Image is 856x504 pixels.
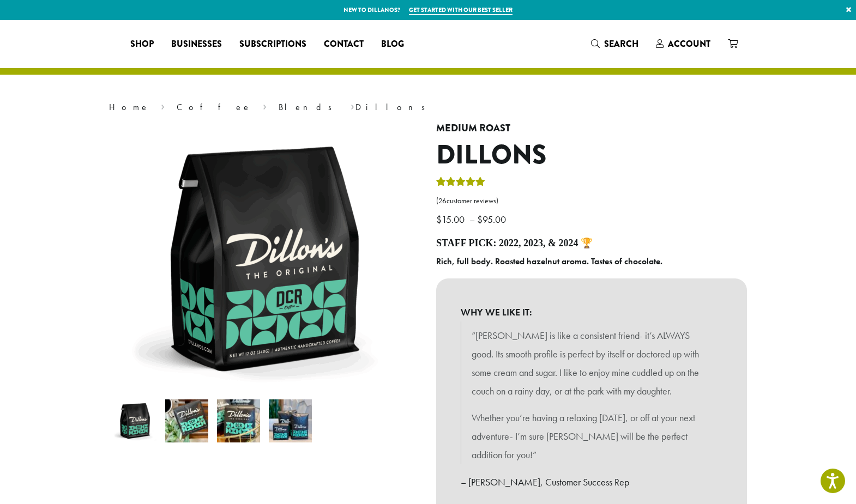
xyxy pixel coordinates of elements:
span: – [469,213,475,226]
h4: Medium Roast [436,123,747,135]
img: Dillons [128,123,401,395]
a: Get started with our best seller [409,5,513,15]
span: Businesses [171,38,222,51]
span: Contact [324,38,364,51]
span: › [263,97,267,114]
a: Search [582,35,647,53]
span: $ [436,213,442,226]
b: WHY WE LIKE IT: [461,303,722,321]
div: Rated 5.00 out of 5 [436,175,485,192]
img: Dillons - Image 3 [217,399,260,442]
p: “[PERSON_NAME] is like a consistent friend- it’s ALWAYS good. Its smooth profile is perfect by it... [472,326,712,400]
a: Shop [122,35,162,53]
bdi: 15.00 [436,213,467,226]
span: Blog [381,38,404,51]
img: Dillons - Image 4 [269,399,312,442]
img: Dillons - Image 2 [165,399,208,442]
a: Blends [279,101,339,113]
b: Rich, full body. Roasted hazelnut aroma. Tastes of chocolate. [436,256,662,267]
span: › [351,97,354,114]
p: – [PERSON_NAME], Customer Success Rep [461,473,722,491]
h1: Dillons [436,139,747,171]
span: › [161,97,165,114]
span: Search [604,38,638,50]
span: Shop [130,38,154,51]
span: $ [477,213,483,226]
span: 26 [438,196,447,205]
span: Account [668,38,710,50]
img: Dillons [113,399,156,442]
span: Subscriptions [239,38,306,51]
nav: Breadcrumb [109,101,747,114]
h4: Staff Pick: 2022, 2023, & 2024 🏆 [436,238,747,250]
p: Whether you’re having a relaxing [DATE], or off at your next adventure- I’m sure [PERSON_NAME] wi... [472,409,712,464]
a: (26customer reviews) [436,196,747,207]
a: Coffee [177,101,251,113]
bdi: 95.00 [477,213,509,226]
a: Home [109,101,149,113]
